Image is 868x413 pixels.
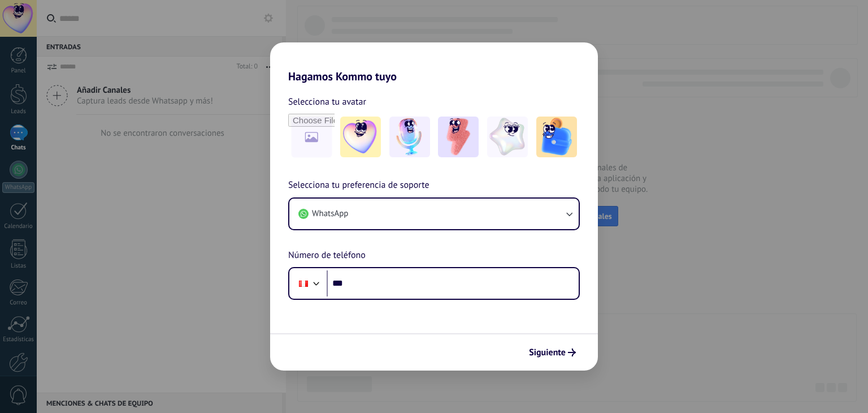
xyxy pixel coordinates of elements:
[288,94,366,109] span: Selecciona tu avatar
[529,349,566,356] span: Siguiente
[536,117,577,157] img: -5.jpeg
[312,208,348,220] span: WhatsApp
[289,199,579,229] button: WhatsApp
[288,178,429,193] span: Selecciona tu preferencia de soporte
[270,42,598,83] h2: Hagamos Kommo tuyo
[389,117,430,157] img: -2.jpeg
[487,117,528,157] img: -4.jpeg
[524,343,581,362] button: Siguiente
[438,117,479,157] img: -3.jpeg
[293,272,314,295] div: Peru: + 51
[340,117,381,157] img: -1.jpeg
[288,248,366,263] span: Número de teléfono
